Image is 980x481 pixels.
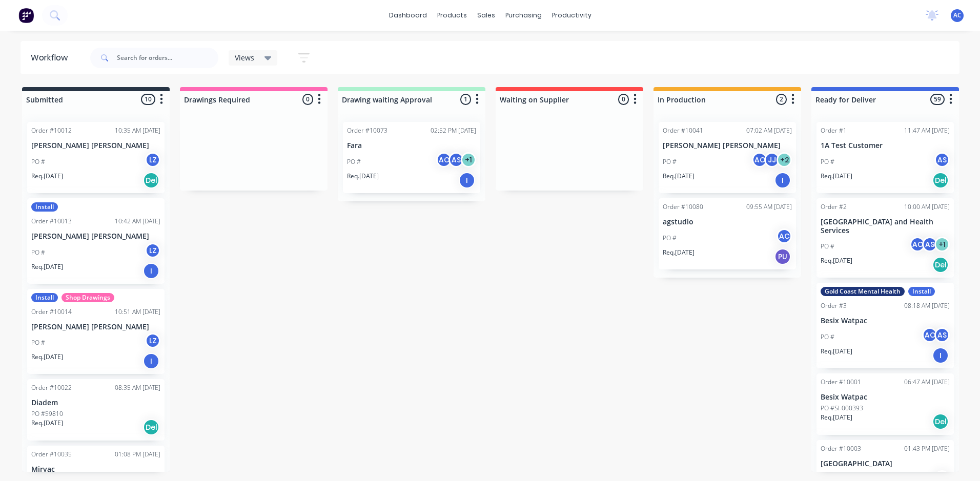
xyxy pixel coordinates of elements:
div: Order #10080 [663,202,703,212]
div: Shop Drawings [62,293,114,302]
p: [GEOGRAPHIC_DATA] [821,459,950,468]
p: Mirvac [31,465,160,474]
div: Order #10012 [31,126,72,135]
div: Install [908,287,935,296]
div: 10:51 AM [DATE] [115,307,160,317]
span: AC [953,11,962,20]
div: AC [777,228,792,244]
div: Install [31,202,58,212]
div: Gold Coast Mental Health [821,287,905,296]
div: Order #111:47 AM [DATE]1A Test CustomerPO #ASReq.[DATE]Del [816,122,954,193]
p: 1A Test Customer [821,141,950,150]
div: Order #10035 [31,450,72,459]
div: AC [436,152,452,168]
p: Req. [DATE] [821,256,852,265]
p: PO #59810 [31,409,63,419]
span: Views [235,52,254,63]
p: Req. [DATE] [821,172,852,181]
div: Del [143,172,159,189]
div: 02:52 PM [DATE] [431,126,476,135]
p: Req. [DATE] [663,248,695,257]
div: Del [143,419,159,435]
div: I [459,172,475,189]
div: AS [922,237,937,252]
p: Besix Watpac [821,317,950,325]
div: I [143,263,159,279]
p: Besix Watpac [821,393,950,402]
p: Req. [DATE] [31,262,63,271]
div: Order #10022 [31,383,72,392]
p: Req. [DATE] [31,172,63,181]
div: 11:47 AM [DATE] [904,126,950,135]
div: LZ [145,243,160,258]
div: + 1 [461,152,476,168]
div: products [432,8,472,23]
div: 06:47 AM [DATE] [904,378,950,387]
div: Order #2 [821,202,847,212]
div: AC [752,152,767,168]
div: 10:42 AM [DATE] [115,217,160,226]
div: sales [472,8,500,23]
div: Del [932,257,949,273]
div: 01:08 PM [DATE] [115,450,160,459]
div: Order #10013 [31,217,72,226]
p: PO # [821,242,834,251]
p: Req. [DATE] [821,347,852,356]
div: 10:00 AM [DATE] [904,202,950,212]
div: + 1 [934,237,950,252]
div: JJ [764,152,780,168]
p: Diadem [31,399,160,407]
p: Req. [DATE] [347,172,379,181]
p: Fara [347,141,476,150]
div: + 2 [777,152,792,168]
p: PO # [31,157,45,166]
div: 09:55 AM [DATE] [746,202,792,212]
div: Order #1 [821,126,847,135]
p: PO # [821,332,834,342]
div: PU [774,248,791,265]
div: LZ [145,152,160,168]
img: Factory [18,8,34,23]
div: Order #210:00 AM [DATE][GEOGRAPHIC_DATA] and Health ServicesPO #ACAS+1Req.[DATE]Del [816,198,954,278]
p: PO # [31,338,45,347]
div: AS [448,152,464,168]
div: 01:43 PM [DATE] [904,444,950,453]
div: Del [932,413,949,430]
a: dashboard [384,8,432,23]
input: Search for orders... [117,48,218,68]
div: Order #10041 [663,126,703,135]
p: [PERSON_NAME] [PERSON_NAME] [31,323,160,331]
div: Workflow [31,52,73,64]
p: [PERSON_NAME] [PERSON_NAME] [663,141,792,150]
p: Req. [DATE] [821,413,852,422]
div: I [143,353,159,369]
p: Req. [DATE] [31,419,63,428]
p: [PERSON_NAME] [PERSON_NAME] [31,232,160,241]
p: PO # [821,157,834,166]
div: Order #1002208:35 AM [DATE]DiademPO #59810Req.[DATE]Del [27,379,165,441]
div: Order #1004107:02 AM [DATE][PERSON_NAME] [PERSON_NAME]PO #ACJJ+2Req.[DATE]I [659,122,796,193]
div: AC [922,327,937,343]
p: PO # [347,157,361,166]
div: InstallShop DrawingsOrder #1001410:51 AM [DATE][PERSON_NAME] [PERSON_NAME]PO #LZReq.[DATE]I [27,289,165,374]
p: [PERSON_NAME] [PERSON_NAME] [31,141,160,150]
div: Order #1001210:35 AM [DATE][PERSON_NAME] [PERSON_NAME]PO #LZReq.[DATE]Del [27,122,165,193]
p: PO # [31,248,45,257]
div: 08:35 AM [DATE] [115,383,160,392]
p: PO # [663,234,677,243]
p: PO #SI-000393 [821,404,863,413]
div: Order #10001 [821,378,861,387]
div: Order #1007302:52 PM [DATE]FaraPO #ACAS+1Req.[DATE]I [343,122,480,193]
div: 08:18 AM [DATE] [904,301,950,310]
p: Req. [DATE] [31,352,63,362]
div: I [774,172,791,189]
div: InstallOrder #1001310:42 AM [DATE][PERSON_NAME] [PERSON_NAME]PO #LZReq.[DATE]I [27,198,165,284]
div: Install [31,293,58,302]
div: AS [934,327,950,343]
div: I [932,347,949,364]
div: Del [932,172,949,189]
div: 07:02 AM [DATE] [746,126,792,135]
div: Order #1000106:47 AM [DATE]Besix WatpacPO #SI-000393Req.[DATE]Del [816,373,954,435]
p: [GEOGRAPHIC_DATA] and Health Services [821,218,950,235]
div: Order #10003 [821,444,861,453]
